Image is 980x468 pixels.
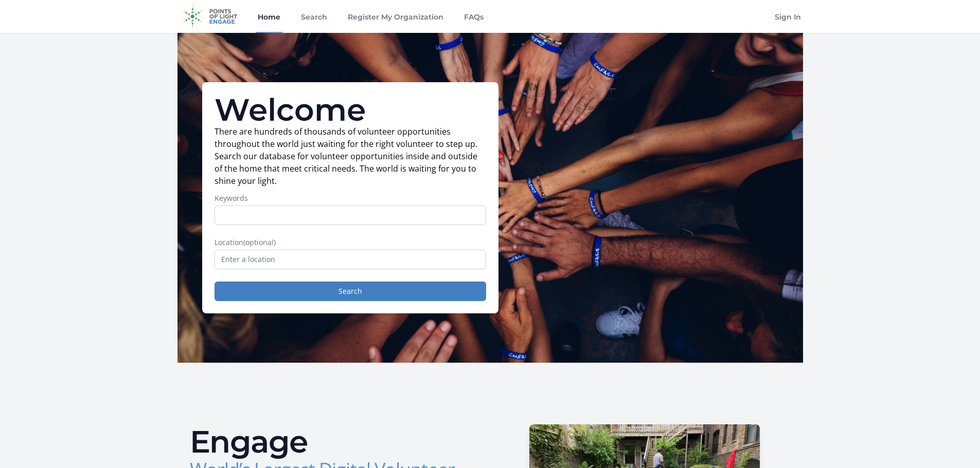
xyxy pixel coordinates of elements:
[215,250,486,269] input: Enter a location
[215,193,486,203] label: Keywords
[215,95,486,125] h1: Welcome
[215,237,486,248] label: Location
[243,237,276,247] span: (optional)
[215,125,486,187] p: There are hundreds of thousands of volunteer opportunities throughout the world just waiting for ...
[190,426,482,457] h2: Engage
[215,282,486,301] button: Search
